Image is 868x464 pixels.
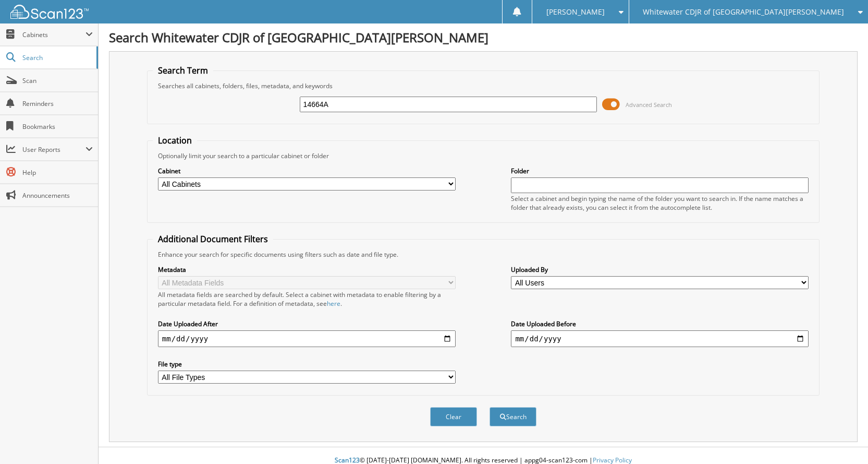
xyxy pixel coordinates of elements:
[816,414,868,464] iframe: Chat Widget
[511,265,809,274] label: Uploaded By
[10,5,89,19] img: scan123-logo-white.svg
[158,319,456,328] label: Date Uploaded After
[153,151,814,160] div: Optionally limit your search to a particular cabinet or folder
[327,299,340,308] a: here
[626,101,672,109] span: Advanced Search
[153,135,197,146] legend: Location
[22,30,85,39] span: Cabinets
[643,9,844,15] span: Whitewater CDJR of [GEOGRAPHIC_DATA][PERSON_NAME]
[158,290,456,308] div: All metadata fields are searched by default. Select a cabinet with metadata to enable filtering b...
[511,166,809,175] label: Folder
[109,29,858,46] h1: Search Whitewater CDJR of [GEOGRAPHIC_DATA][PERSON_NAME]
[22,76,93,85] span: Scan
[511,330,809,347] input: end
[490,407,536,426] button: Search
[158,166,456,175] label: Cabinet
[22,53,91,62] span: Search
[430,407,477,426] button: Clear
[153,250,814,259] div: Enhance your search for specific documents using filters such as date and file type.
[158,265,456,274] label: Metadata
[546,9,605,15] span: [PERSON_NAME]
[153,81,814,90] div: Searches all cabinets, folders, files, metadata, and keywords
[153,233,273,245] legend: Additional Document Filters
[158,330,456,347] input: start
[22,122,93,131] span: Bookmarks
[22,168,93,177] span: Help
[153,65,213,76] legend: Search Term
[22,191,93,200] span: Announcements
[158,360,456,368] label: File type
[22,99,93,108] span: Reminders
[511,319,809,328] label: Date Uploaded Before
[22,145,85,154] span: User Reports
[511,194,809,212] div: Select a cabinet and begin typing the name of the folder you want to search in. If the name match...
